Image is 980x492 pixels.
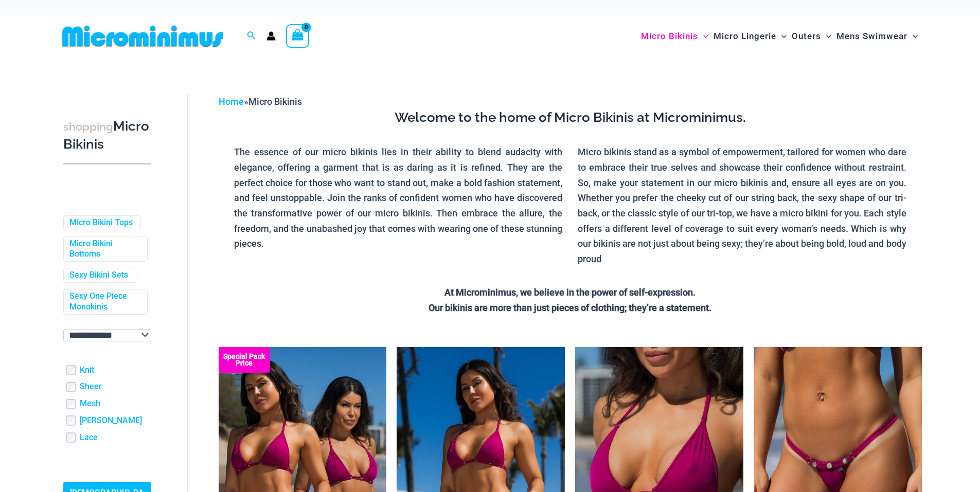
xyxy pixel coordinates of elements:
strong: Our bikinis are more than just pieces of clothing; they’re a statement. [429,302,711,313]
img: MM SHOP LOGO FLAT [58,25,227,48]
a: Micro Bikini Bottoms [69,239,139,260]
h3: Micro Bikinis [63,118,151,153]
a: Home [219,96,244,107]
a: Mesh [80,398,100,409]
span: Menu Toggle [821,23,831,49]
span: » [219,96,302,107]
a: Knit [80,365,94,376]
span: Menu Toggle [907,23,918,49]
span: Outers [792,23,821,49]
a: Search icon link [247,30,256,43]
p: The essence of our micro bikinis lies in their ability to blend audacity with elegance, offering ... [234,144,563,251]
a: Mens SwimwearMenu ToggleMenu Toggle [834,21,920,52]
a: OutersMenu ToggleMenu Toggle [789,21,834,52]
span: Mens Swimwear [836,23,907,49]
p: Micro bikinis stand as a symbol of empowerment, tailored for women who dare to embrace their true... [578,144,906,267]
select: wpc-taxonomy-pa_color-745982 [63,329,151,341]
span: Micro Bikinis [248,96,302,107]
a: Lace [80,432,98,443]
a: View Shopping Cart, empty [286,24,310,48]
a: [PERSON_NAME] [80,415,142,426]
span: Micro Bikinis [641,23,698,49]
span: Menu Toggle [776,23,787,49]
a: Micro LingerieMenu ToggleMenu Toggle [711,21,789,52]
a: Account icon link [266,31,276,41]
strong: At Microminimus, we believe in the power of self-expression. [444,287,696,298]
span: Menu Toggle [698,23,708,49]
a: Micro Bikini Tops [69,217,133,228]
span: Micro Lingerie [714,23,776,49]
h3: Welcome to the home of Micro Bikinis at Microminimus. [226,109,914,126]
b: Special Pack Price [219,353,270,367]
nav: Site Navigation [637,19,922,53]
span: shopping [63,120,113,133]
a: Sexy One Piece Monokinis [69,291,139,313]
a: Micro BikinisMenu ToggleMenu Toggle [638,21,711,52]
a: Sheer [80,381,102,392]
a: Sexy Bikini Sets [69,270,128,281]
